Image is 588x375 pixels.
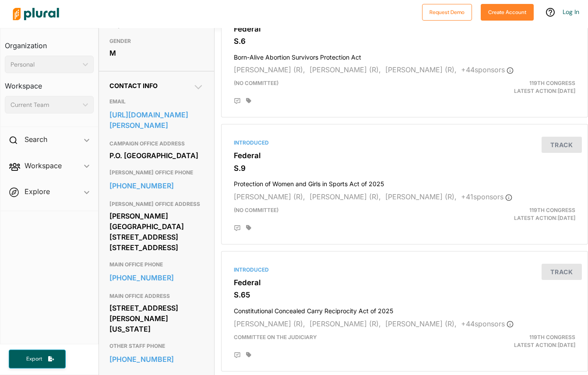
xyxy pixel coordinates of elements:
[20,355,48,363] span: Export
[529,80,575,86] span: 119th Congress
[310,65,381,74] span: [PERSON_NAME] (R),
[422,7,472,16] a: Request Demo
[109,36,203,46] h3: GENDER
[234,151,575,160] h3: Federal
[227,206,464,222] div: (no committee)
[109,259,203,270] h3: MAIN OFFICE PHONE
[481,7,534,16] a: Create Account
[109,199,203,209] h3: [PERSON_NAME] OFFICE ADDRESS
[461,319,514,328] span: + 44 sponsor s
[234,98,241,105] div: Add Position Statement
[385,319,457,328] span: [PERSON_NAME] (R),
[109,138,203,149] h3: CAMPAIGN OFFICE ADDRESS
[109,149,203,162] div: P.O. [GEOGRAPHIC_DATA]
[385,65,457,74] span: [PERSON_NAME] (R),
[234,225,241,232] div: Add Position Statement
[234,290,575,299] h3: S.65
[542,137,582,153] button: Track
[109,341,203,351] h3: OTHER STAFF PHONE
[109,46,203,60] div: M
[481,4,534,21] button: Create Account
[529,334,575,340] span: 119th Congress
[234,37,575,46] h3: S.6
[9,350,66,368] button: Export
[542,264,582,280] button: Track
[25,134,47,144] h2: Search
[385,192,457,201] span: [PERSON_NAME] (R),
[109,82,158,89] span: Contact Info
[234,319,305,328] span: [PERSON_NAME] (R),
[11,60,79,69] div: Personal
[109,353,203,366] a: [PHONE_NUMBER]
[234,266,575,274] div: Introduced
[246,98,251,104] div: Add tags
[529,207,575,213] span: 119th Congress
[234,139,575,147] div: Introduced
[109,301,203,336] div: [STREET_ADDRESS][PERSON_NAME][US_STATE]
[109,167,203,178] h3: [PERSON_NAME] OFFICE PHONE
[11,100,79,110] div: Current Team
[234,65,305,74] span: [PERSON_NAME] (R),
[109,96,203,107] h3: EMAIL
[461,65,514,74] span: + 44 sponsor s
[246,352,251,358] div: Add tags
[464,333,582,349] div: Latest Action: [DATE]
[234,334,317,340] span: Committee on the Judiciary
[234,303,575,315] h4: Constitutional Concealed Carry Reciprocity Act of 2025
[461,192,512,201] span: + 41 sponsor s
[109,179,203,192] a: [PHONE_NUMBER]
[310,319,381,328] span: [PERSON_NAME] (R),
[5,33,94,52] h3: Organization
[563,8,579,16] a: Log In
[234,176,575,188] h4: Protection of Women and Girls in Sports Act of 2025
[109,108,203,132] a: [URL][DOMAIN_NAME][PERSON_NAME]
[234,352,241,359] div: Add Position Statement
[109,291,203,301] h3: MAIN OFFICE ADDRESS
[234,50,575,61] h4: Born-Alive Abortion Survivors Protection Act
[5,73,94,92] h3: Workspace
[464,79,582,95] div: Latest Action: [DATE]
[422,4,472,21] button: Request Demo
[310,192,381,201] span: [PERSON_NAME] (R),
[234,278,575,287] h3: Federal
[464,206,582,222] div: Latest Action: [DATE]
[246,225,251,231] div: Add tags
[234,164,575,173] h3: S.9
[234,192,305,201] span: [PERSON_NAME] (R),
[227,79,464,95] div: (no committee)
[109,271,203,284] a: [PHONE_NUMBER]
[109,209,203,254] div: [PERSON_NAME][GEOGRAPHIC_DATA] [STREET_ADDRESS] [STREET_ADDRESS]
